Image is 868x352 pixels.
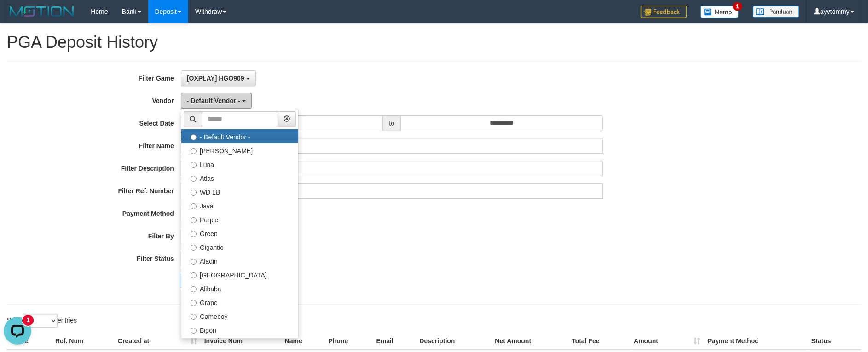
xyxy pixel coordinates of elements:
label: WD LB [181,185,298,198]
div: new message indicator [23,1,34,12]
input: Alibaba [191,286,197,292]
label: - Default Vendor - [181,129,298,143]
label: Green [181,226,298,240]
input: - Default Vendor - [191,134,197,140]
th: Net Amount [491,333,568,350]
input: Green [191,231,197,237]
button: Open LiveChat chat widget [4,4,31,31]
th: Phone [325,333,373,350]
input: Gigantic [191,245,197,251]
label: Gigantic [181,240,298,254]
input: Atlas [191,176,197,182]
label: Luna [181,157,298,171]
label: Show entries [7,314,77,328]
img: Button%20Memo.svg [700,6,739,18]
span: to [383,115,400,131]
input: Bigon [191,328,197,334]
label: [GEOGRAPHIC_DATA] [181,267,298,281]
input: [GEOGRAPHIC_DATA] [191,272,197,278]
label: Java [181,198,298,212]
button: - Default Vendor - [181,93,252,109]
input: Aladin [191,259,197,265]
label: [PERSON_NAME] [181,143,298,157]
th: Description [416,333,491,350]
th: Payment Method [704,333,808,350]
select: Showentries [23,314,58,328]
input: WD LB [191,190,197,196]
input: Purple [191,217,197,223]
span: [OXPLAY] HGO909 [187,75,244,82]
label: Alibaba [181,281,298,295]
label: Atlas [181,171,298,185]
th: Email [373,333,416,350]
th: Name [281,333,325,350]
button: [OXPLAY] HGO909 [181,70,256,86]
label: Gameboy [181,309,298,323]
th: Invoice Num [201,333,281,350]
th: Total Fee [568,333,630,350]
label: Grape [181,295,298,309]
span: - Default Vendor - [187,97,240,104]
label: Allstar [181,336,298,350]
img: Feedback.jpg [641,6,687,18]
input: Luna [191,162,197,168]
label: Purple [181,212,298,226]
span: 1 [733,2,742,11]
th: Amount [630,333,704,350]
input: [PERSON_NAME] [191,148,197,154]
input: Grape [191,300,197,306]
img: MOTION_logo.png [7,5,77,18]
input: Gameboy [191,314,197,320]
th: Ref. Num [52,333,114,350]
img: panduan.png [753,6,799,18]
th: Created at [114,333,201,350]
label: Bigon [181,323,298,336]
label: Aladin [181,254,298,267]
th: Status [808,333,861,350]
h1: PGA Deposit History [7,33,861,52]
input: Java [191,203,197,209]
